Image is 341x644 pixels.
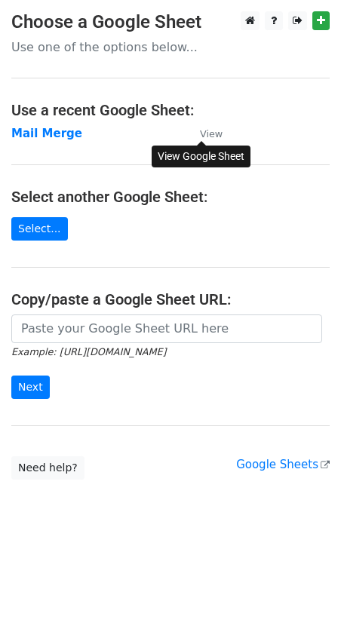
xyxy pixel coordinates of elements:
input: Next [11,376,50,399]
h4: Use a recent Google Sheet: [11,101,330,119]
small: View [200,128,223,140]
h4: Select another Google Sheet: [11,188,330,206]
a: Mail Merge [11,127,82,140]
h3: Choose a Google Sheet [11,11,330,33]
small: Example: [URL][DOMAIN_NAME] [11,346,166,357]
a: View [185,127,223,140]
a: Google Sheets [236,458,330,471]
div: View Google Sheet [152,146,250,167]
a: Select... [11,217,68,241]
input: Paste your Google Sheet URL here [11,314,322,343]
p: Use one of the options below... [11,39,330,55]
iframe: Chat Widget [266,572,341,644]
h4: Copy/paste a Google Sheet URL: [11,290,330,308]
a: Need help? [11,456,84,480]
